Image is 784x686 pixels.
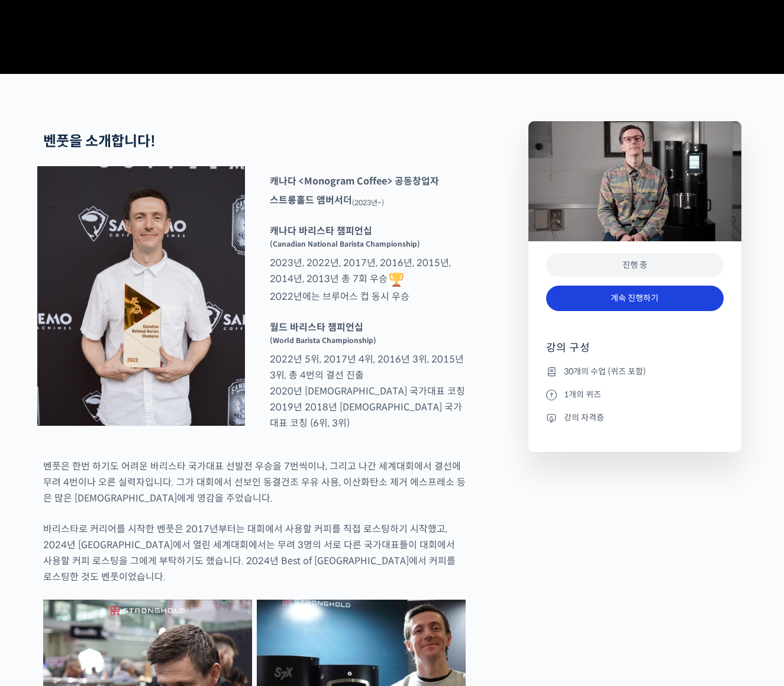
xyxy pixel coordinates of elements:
li: 30개의 수업 (퀴즈 포함) [546,364,724,378]
sub: (2023년~) [352,198,384,207]
span: 홈 [37,393,44,402]
img: 🏆 [389,273,404,287]
strong: 캐나다 <Monogram Coffee> 공동창업자 [270,175,439,187]
a: 홈 [4,375,78,405]
h2: 벤풋을 소개합니다! [43,133,466,150]
li: 1개의 퀴즈 [546,387,724,402]
a: 대화 [78,375,153,405]
strong: 스트롱홀드 앰버서더 [270,194,352,206]
p: 2023년, 2022년, 2017년, 2016년, 2015년, 2014년, 2013년 총 7회 우승 2022년에는 브루어스 컵 동시 우승 [264,223,472,305]
h4: 강의 구성 [546,341,724,364]
a: 설정 [153,375,227,405]
a: 계속 진행하기 [546,286,724,311]
strong: 캐나다 바리스타 챔피언십 [270,225,372,237]
p: 바리스타로 커리어를 시작한 벤풋은 2017년부터는 대회에서 사용할 커피를 직접 로스팅하기 시작했고, 2024년 [GEOGRAPHIC_DATA]에서 열린 세계대회에서는 무려 3... [43,521,466,585]
div: 진행 중 [546,253,724,277]
p: 벤풋은 한번 하기도 어려운 바리스타 국가대표 선발전 우승을 7번씩이나, 그리고 나간 세계대회에서 결선에 무려 4번이나 오른 실력자입니다. 그가 대회에서 선보인 동결건조 우유 ... [43,458,466,506]
span: 설정 [183,393,197,402]
sup: (World Barista Championship) [270,336,376,345]
span: 대화 [108,393,122,403]
li: 강의 자격증 [546,410,724,425]
strong: 월드 바리스타 챔피언십 [270,321,363,334]
p: 2022년 5위, 2017년 4위, 2016년 3위, 2015년 3위, 총 4번의 결선 진출 2020년 [DEMOGRAPHIC_DATA] 국가대표 코칭 2019년 2018년 ... [264,319,472,431]
sup: (Canadian National Barista Championship) [270,240,420,248]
